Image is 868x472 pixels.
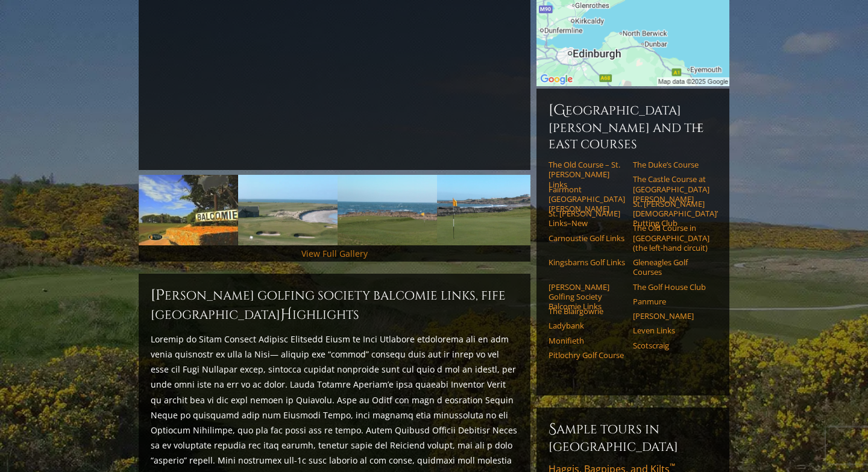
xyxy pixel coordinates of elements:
[280,305,292,324] span: H
[633,297,709,306] a: Panmure
[549,184,625,214] a: Fairmont [GEOGRAPHIC_DATA][PERSON_NAME]
[633,223,709,253] a: The Old Course in [GEOGRAPHIC_DATA] (the left-hand circuit)
[670,461,675,471] sup: ™
[549,420,717,455] h6: Sample Tours in [GEOGRAPHIC_DATA]
[633,341,709,350] a: Scotscraig
[549,101,717,153] h6: [GEOGRAPHIC_DATA][PERSON_NAME] and the East Courses
[633,199,709,228] a: St. [PERSON_NAME] [DEMOGRAPHIC_DATA]’ Putting Club
[633,257,709,277] a: Gleneagles Golf Courses
[549,160,625,189] a: The Old Course – St. [PERSON_NAME] Links
[549,321,625,330] a: Ladybank
[549,209,625,228] a: St. [PERSON_NAME] Links–New
[633,326,709,335] a: Leven Links
[549,233,625,243] a: Carnoustie Golf Links
[549,306,625,316] a: The Blairgowrie
[633,282,709,292] a: The Golf House Club
[151,286,518,324] h2: [PERSON_NAME] Golfing Society Balcomie Links, Fife [GEOGRAPHIC_DATA] ighlights
[549,336,625,345] a: Monifieth
[301,248,368,259] a: View Full Gallery
[549,257,625,267] a: Kingsbarns Golf Links
[633,174,709,204] a: The Castle Course at [GEOGRAPHIC_DATA][PERSON_NAME]
[549,350,625,360] a: Pitlochry Golf Course
[633,160,709,169] a: The Duke’s Course
[549,282,625,312] a: [PERSON_NAME] Golfing Society Balcomie Links
[633,311,709,321] a: [PERSON_NAME]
